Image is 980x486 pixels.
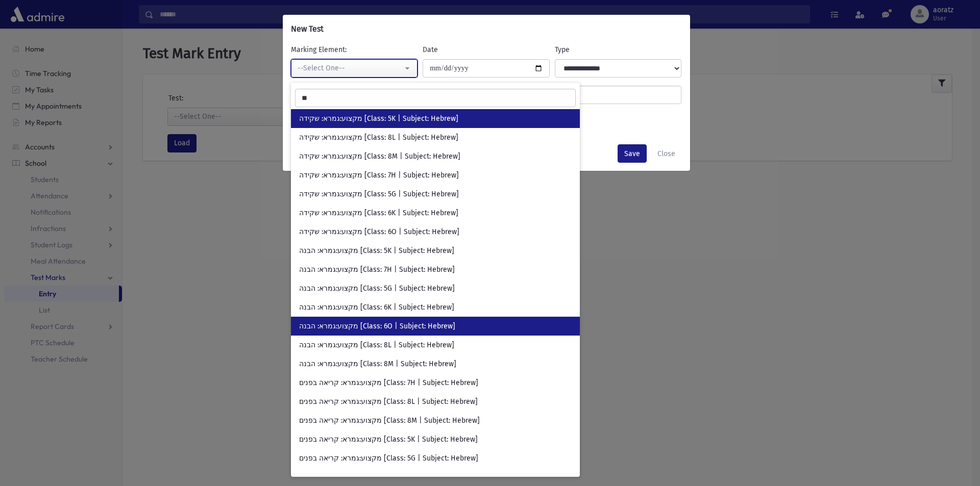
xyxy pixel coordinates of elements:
span: מקצוע:גמרא: שקידה [Class: 6K | Subject: Hebrew] [299,208,458,218]
h6: New Test [291,23,324,35]
span: מקצוע:גמרא: שקידה [Class: 7H | Subject: Hebrew] [299,170,459,181]
button: Close [651,144,682,163]
span: מקצוע:גמרא: שקידה [Class: 8L | Subject: Hebrew] [299,133,458,143]
span: מקצוע:גמרא: הבנה [Class: 6K | Subject: Hebrew] [299,302,454,313]
span: מקצוע:גמרא: קריאה בפנים [Class: 6K | Subject: Hebrew] [299,472,478,482]
span: מקצוע:גמרא: קריאה בפנים [Class: 5K | Subject: Hebrew] [299,434,478,445]
input: Search [295,89,576,107]
span: מקצוע:גמרא: הבנה [Class: 8L | Subject: Hebrew] [299,340,454,350]
span: מקצוע:גמרא: קריאה בפנים [Class: 5G | Subject: Hebrew] [299,453,478,464]
span: מקצוע:גמרא: הבנה [Class: 5G | Subject: Hebrew] [299,284,455,294]
button: Save [618,144,647,163]
span: מקצוע:גמרא: שקידה [Class: 5G | Subject: Hebrew] [299,189,459,199]
span: מקצוע:גמרא: שקידה [Class: 5K | Subject: Hebrew] [299,114,458,124]
label: Date [423,44,438,55]
button: --Select One-- [291,59,418,78]
label: Marking Element: [291,44,347,55]
span: מקצוע:גמרא: הבנה [Class: 7H | Subject: Hebrew] [299,265,455,275]
span: מקצוע:גמרא: קריאה בפנים [Class: 8M | Subject: Hebrew] [299,416,480,426]
label: Type [555,44,570,55]
span: מקצוע:גמרא: קריאה בפנים [Class: 7H | Subject: Hebrew] [299,378,478,388]
div: --Select One-- [298,63,403,73]
span: מקצוע:גמרא: הבנה [Class: 5K | Subject: Hebrew] [299,246,454,256]
span: מקצוע:גמרא: הבנה [Class: 6O | Subject: Hebrew] [299,321,455,331]
span: מקצוע:גמרא: שקידה [Class: 8M | Subject: Hebrew] [299,151,460,162]
label: Description [288,86,354,100]
span: מקצוע:גמרא: שקידה [Class: 6O | Subject: Hebrew] [299,227,459,237]
span: מקצוע:גמרא: הבנה [Class: 8M | Subject: Hebrew] [299,359,456,369]
label: Include in Average [288,112,354,123]
span: מקצוע:גמרא: קריאה בפנים [Class: 8L | Subject: Hebrew] [299,397,478,407]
